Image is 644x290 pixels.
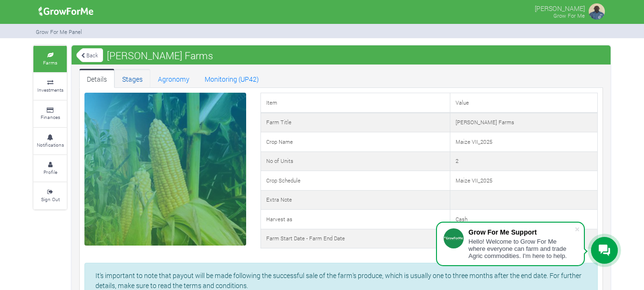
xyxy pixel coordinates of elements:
[587,2,606,21] img: growforme image
[260,93,450,113] td: Item
[260,190,450,210] td: Extra Note
[260,132,450,152] td: Crop Name
[468,228,574,236] div: Grow For Me Support
[150,69,197,88] a: Agronomy
[260,210,450,229] td: Harvest as
[33,73,67,99] a: Investments
[43,169,57,175] small: Profile
[43,59,57,66] small: Farms
[450,132,598,152] td: Maize VII_2025
[260,151,450,171] td: No of Units
[37,141,64,148] small: Notifications
[35,2,97,21] img: growforme image
[104,46,216,65] span: [PERSON_NAME] Farms
[450,171,598,191] td: Maize VII_2025
[468,238,574,259] div: Hello! Welcome to Grow For Me where everyone can farm and trade Agric commodities. I'm here to help.
[41,114,60,120] small: Finances
[33,183,67,209] a: Sign Out
[79,69,114,88] a: Details
[450,210,598,229] td: Cash
[33,128,67,154] a: Notifications
[553,12,585,19] small: Grow For Me
[535,2,585,13] p: [PERSON_NAME]
[76,47,103,63] a: Back
[260,229,450,248] td: Farm Start Date - Farm End Date
[450,113,598,132] td: [PERSON_NAME] Farms
[33,155,67,182] a: Profile
[197,69,267,88] a: Monitoring (UP42)
[114,69,150,88] a: Stages
[450,93,598,113] td: Value
[36,28,82,35] small: Grow For Me Panel
[33,101,67,127] a: Finances
[41,196,60,203] small: Sign Out
[260,171,450,191] td: Crop Schedule
[37,86,63,93] small: Investments
[450,151,598,171] td: 2
[260,113,450,132] td: Farm Title
[33,46,67,72] a: Farms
